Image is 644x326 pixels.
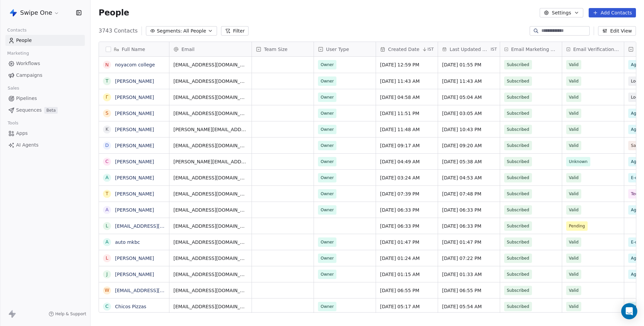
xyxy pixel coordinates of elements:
span: [EMAIL_ADDRESS][DOMAIN_NAME] [173,191,248,197]
span: Owner [321,126,334,133]
span: Subscribed [507,158,529,165]
div: w [105,287,109,294]
span: Last Updated Date [449,46,489,53]
span: AI Agents [16,142,39,149]
span: Tools [5,118,21,128]
span: Valid [569,239,579,246]
span: [DATE] 04:58 AM [380,94,434,101]
span: Valid [569,78,579,85]
span: [DATE] 11:48 AM [380,126,434,133]
button: Filter [221,26,249,36]
span: Owner [321,303,334,310]
span: Valid [569,287,579,294]
span: Owner [321,94,334,101]
span: [DATE] 09:20 AM [442,142,496,149]
span: Owner [321,174,334,181]
span: [EMAIL_ADDRESS][DOMAIN_NAME] [173,174,248,181]
span: Subscribed [507,78,529,85]
div: a [105,238,109,246]
span: [DATE] 05:38 AM [442,158,496,165]
span: Help & Support [55,311,86,317]
span: Subscribed [507,142,529,149]
span: Subscribed [507,303,529,310]
div: L [106,255,108,262]
div: User Type [314,42,376,56]
span: Owner [321,110,334,117]
span: [DATE] 07:48 PM [442,191,496,197]
span: Subscribed [507,207,529,213]
span: Owner [321,142,334,149]
span: [DATE] 03:24 AM [380,174,434,181]
span: Sales [5,83,22,93]
div: Last Updated DateIST [438,42,500,56]
span: User Type [326,46,349,53]
span: Owner [321,158,334,165]
span: Pending [569,223,585,229]
span: Subscribed [507,94,529,101]
span: 3743 Contacts [99,27,138,35]
a: SequencesBeta [5,105,85,116]
span: Valid [569,207,579,213]
span: [EMAIL_ADDRESS][DOMAIN_NAME] [173,142,248,149]
span: Contacts [4,25,30,35]
a: [PERSON_NAME] [115,191,154,197]
a: noyacom college [115,62,155,67]
div: Email [169,42,252,56]
button: Swipe One [8,7,61,18]
a: Chicos Pizzas [115,304,146,309]
span: Full Name [122,46,145,53]
span: Owner [321,255,334,262]
span: Pipelines [16,95,37,102]
a: Help & Support [49,311,86,317]
span: [DATE] 03:05 AM [442,110,496,117]
span: People [99,8,129,18]
a: People [5,35,85,46]
a: Campaigns [5,70,85,81]
span: Email Verification Status [573,46,620,53]
span: [EMAIL_ADDRESS][DOMAIN_NAME] [173,110,248,117]
span: Subscribed [507,271,529,278]
span: [DATE] 07:22 PM [442,255,496,262]
span: [EMAIL_ADDRESS][DOMAIN_NAME] [173,239,248,246]
span: Subscribed [507,287,529,294]
span: Email Marketing Consent [511,46,558,53]
span: Owner [321,78,334,85]
div: A [105,174,109,181]
span: Owner [321,207,334,213]
a: [PERSON_NAME] [115,159,154,164]
span: Subscribed [507,174,529,181]
span: Subscribed [507,223,529,229]
div: D [105,142,109,149]
a: AI Agents [5,140,85,151]
span: [EMAIL_ADDRESS][DOMAIN_NAME] [173,287,248,294]
a: Workflows [5,58,85,69]
span: Valid [569,174,579,181]
span: [PERSON_NAME][EMAIL_ADDRESS][DOMAIN_NAME] [173,158,248,165]
span: Apps [16,130,28,137]
div: Γ [106,94,108,101]
span: [DATE] 06:55 PM [442,287,496,294]
a: [PERSON_NAME] [115,78,154,84]
span: [EMAIL_ADDRESS][DOMAIN_NAME] [173,303,248,310]
a: [PERSON_NAME] [115,207,154,213]
span: Owner [321,239,334,246]
span: IST [427,47,434,52]
span: [EMAIL_ADDRESS][DOMAIN_NAME] [173,207,248,213]
span: [DATE] 01:47 PM [380,239,434,246]
div: C [105,158,109,165]
div: n [105,61,109,68]
a: [PERSON_NAME] [115,143,154,148]
span: [EMAIL_ADDRESS][DOMAIN_NAME] [173,271,248,278]
span: Owner [321,191,334,197]
span: [DATE] 05:17 AM [380,303,434,310]
a: [PERSON_NAME] [115,111,154,116]
div: A [105,206,109,213]
button: Add Contacts [589,8,636,17]
div: Email Verification Status [562,42,624,56]
a: Apps [5,128,85,139]
span: [DATE] 01:24 AM [380,255,434,262]
span: Beta [44,107,58,114]
span: [DATE] 06:33 PM [442,223,496,229]
span: Valid [569,255,579,262]
span: [EMAIL_ADDRESS][DOMAIN_NAME] [173,255,248,262]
